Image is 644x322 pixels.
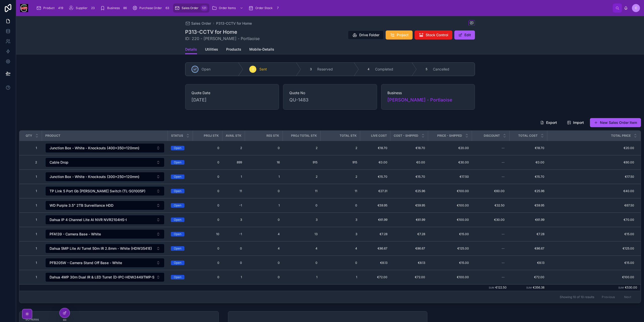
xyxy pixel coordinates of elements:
span: Utilities [205,47,218,52]
button: Edit [454,30,475,40]
a: 915 [286,160,317,164]
a: €27.31 [363,189,387,193]
a: 3 [324,218,357,222]
span: PFA139 - Camera Base - White [50,232,101,237]
span: 10 [196,232,219,236]
a: €15.70 [393,175,425,179]
span: 0 [196,175,219,179]
span: €17.50 [431,175,469,179]
button: Import [563,118,588,127]
a: 2 [324,146,357,150]
a: 0 [225,246,242,251]
a: Open [171,218,190,222]
button: New Sales Order Item [590,118,641,127]
div: Open [174,174,181,179]
span: 1 [27,246,37,251]
a: €40.00 [548,189,634,193]
a: 1 [25,216,39,224]
div: Open [174,232,181,236]
span: Cancelled [433,67,449,72]
a: Details [185,45,197,54]
div: Open [174,146,181,150]
span: Details [185,47,197,52]
span: 1 [27,203,37,207]
span: 1 [27,146,37,150]
a: €25.96 [513,189,544,193]
a: 0 [324,203,357,207]
span: 0 [248,218,280,222]
a: 13 [286,232,317,236]
span: Dahua IP 4 Channel Lite AI NVR NVR2104HS-I [50,217,127,222]
button: Drive Folder [348,30,384,40]
a: 0 [196,146,219,150]
div: 121 [200,5,208,11]
span: €0.00 [393,160,425,164]
a: Select Button [45,215,165,225]
button: Project [386,30,413,40]
a: €125.00 [431,246,469,251]
a: Purchase Order63 [131,4,172,13]
a: Open [171,203,190,208]
div: 23 [90,5,96,11]
span: €86.67 [363,246,387,251]
span: Drive Folder [359,32,379,38]
span: €7.28 [363,232,387,236]
span: 2 [27,160,37,164]
a: €125.00 [548,246,634,251]
a: -- [475,230,507,238]
a: 11 [286,189,317,193]
span: Dahua 5MP Lite AI Turret 50m IR 2.8mm - White (HDW3541E) [50,246,152,251]
a: P313-CCTV for Home [216,21,252,26]
span: 3 [324,232,357,236]
a: €59.95 [363,203,387,207]
a: 0 [196,246,219,251]
a: -- [475,244,507,253]
span: 0 [196,218,219,222]
div: Open [174,203,181,208]
span: [PERSON_NAME] - Portlaoise [387,96,452,103]
a: €67.50 [548,203,634,207]
a: -1 [225,232,242,236]
a: Sales Order121 [173,4,209,13]
span: Business [387,90,469,95]
span: 899 [225,160,242,164]
a: Select Button [45,229,165,239]
a: 4 [324,246,357,251]
button: Select Button [45,143,165,153]
a: Order Items [210,4,246,13]
div: -- [502,246,505,251]
span: 3 [286,218,317,222]
span: €25.96 [393,189,425,193]
a: 11 [324,189,357,193]
a: -- [475,144,507,152]
span: 1 [27,189,37,193]
span: 1 [27,175,37,179]
span: Import [573,120,584,125]
a: €100.00 [431,189,469,193]
a: 1 [25,173,39,181]
a: Open [171,261,190,265]
a: €20.00 [431,146,469,150]
div: Open [174,261,181,265]
a: 915 [324,160,357,164]
span: Purchase Order [139,6,162,10]
span: €18.70 [393,146,425,150]
span: €61.99 [393,218,425,222]
a: 0 [196,261,219,265]
div: -- [502,146,505,150]
a: 1 [25,201,39,209]
a: Utilities [205,45,218,55]
span: Business [107,6,120,10]
a: Order Stock7 [247,4,282,13]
